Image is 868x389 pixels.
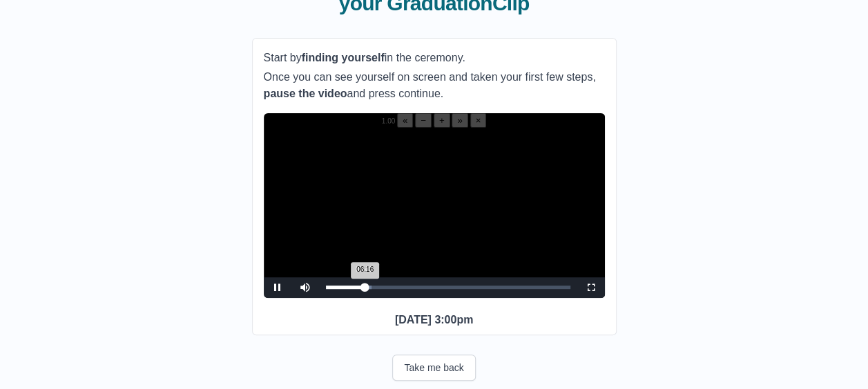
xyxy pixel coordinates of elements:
p: [DATE] 3:00pm [264,312,605,328]
p: Start by in the ceremony. [264,50,605,66]
button: Pause [264,277,291,298]
div: Video Player [264,113,605,298]
button: Mute [291,277,319,298]
button: Take me back [392,355,475,381]
button: Fullscreen [577,277,605,298]
div: Progress Bar [326,286,570,289]
b: pause the video [264,88,347,99]
b: finding yourself [302,52,385,63]
p: Once you can see yourself on screen and taken your first few steps, and press continue. [264,69,605,102]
